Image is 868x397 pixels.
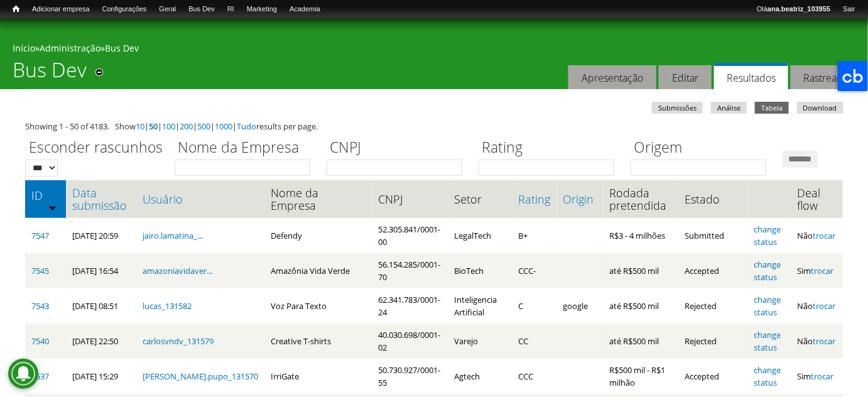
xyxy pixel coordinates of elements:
a: 50 [149,121,158,132]
a: change status [754,294,781,318]
label: Origem [631,137,774,160]
a: jairo.lamatina_... [143,230,203,241]
a: 500 [197,121,210,132]
td: BioTech [448,253,513,288]
a: Origin [563,193,597,205]
td: google [557,288,604,324]
td: Accepted [679,253,748,288]
a: change status [754,259,781,283]
td: Não [791,324,843,359]
a: 7537 [31,371,49,382]
td: Não [791,218,843,253]
a: 7540 [31,335,49,347]
a: trocar [813,300,835,312]
a: 7547 [31,230,49,241]
a: Tabela [755,102,789,114]
a: 7543 [31,300,49,312]
a: trocar [813,230,835,241]
td: IrriGate [264,359,372,394]
td: [DATE] 20:59 [66,218,137,253]
td: Accepted [679,359,748,394]
td: 62.341.783/0001-24 [372,288,448,324]
a: change status [754,224,781,247]
a: Configurações [96,3,153,16]
td: até R$500 mil [604,324,679,359]
td: Rejected [679,288,748,324]
td: Submitted [679,218,748,253]
td: LegalTech [448,218,513,253]
td: até R$500 mil [604,288,679,324]
td: C [513,288,557,324]
label: Rating [479,137,622,160]
a: Tudo [237,121,256,132]
a: Bus Dev [105,42,139,54]
a: trocar [813,335,835,347]
a: Início [6,3,26,15]
td: Não [791,288,843,324]
a: Administração [40,42,100,54]
label: Nome da Empresa [175,137,318,160]
a: ID [31,189,60,202]
th: Rodada pretendida [604,180,679,218]
label: Esconder rascunhos [25,137,166,160]
td: 52.305.841/0001-00 [372,218,448,253]
a: 200 [180,121,193,132]
a: trocar [811,371,833,382]
a: trocar [811,265,833,276]
a: Marketing [241,3,283,16]
td: R$3 - 4 milhões [604,218,679,253]
a: Submissões [652,102,703,114]
label: CNPJ [327,137,470,160]
td: Defendy [264,218,372,253]
a: 100 [162,121,175,132]
td: Amazônia Vida Verde [264,253,372,288]
td: Creative T-shirts [264,324,372,359]
td: Sim [791,359,843,394]
div: » » [13,42,855,58]
a: Editar [659,65,712,90]
a: [PERSON_NAME].pupo_131570 [143,371,258,382]
td: 50.730.927/0001-55 [372,359,448,394]
img: ordem crescente [48,204,57,212]
strong: ana.beatriz_103955 [768,5,830,13]
a: Resultados [714,63,788,90]
td: [DATE] 22:50 [66,324,137,359]
td: R$500 mil - R$1 milhão [604,359,679,394]
a: Apresentação [568,65,656,90]
a: RI [221,3,241,16]
a: amazoniavidaver... [143,265,212,276]
a: change status [754,364,781,388]
a: Bus Dev [182,3,221,16]
a: Sair [837,3,862,16]
td: Sim [791,253,843,288]
th: Deal flow [791,180,843,218]
a: Data submissão [72,187,131,212]
a: lucas_131582 [143,300,192,312]
td: CCC [513,359,557,394]
td: 40.030.698/0001-02 [372,324,448,359]
span: Início [13,4,19,13]
td: [DATE] 08:51 [66,288,137,324]
a: Início [13,42,35,54]
th: Nome da Empresa [264,180,372,218]
th: Estado [679,180,748,218]
a: Geral [153,3,182,16]
td: B+ [513,218,557,253]
td: Inteligencia Artificial [448,288,513,324]
a: Análise [711,102,747,114]
td: Rejected [679,324,748,359]
a: Rastrear [791,65,854,90]
a: 1000 [215,121,232,132]
td: Varejo [448,324,513,359]
a: Rating [519,193,551,205]
a: change status [754,329,781,353]
td: CCC- [513,253,557,288]
a: 10 [136,121,144,132]
th: CNPJ [372,180,448,218]
th: Setor [448,180,513,218]
a: Oláana.beatriz_103955 [751,3,837,16]
h1: Bus Dev [13,58,87,89]
div: Showing 1 - 50 of 4183. Show | | | | | | results per page. [25,120,843,133]
a: carlosvndv_131579 [143,335,214,347]
a: Adicionar empresa [26,3,96,16]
